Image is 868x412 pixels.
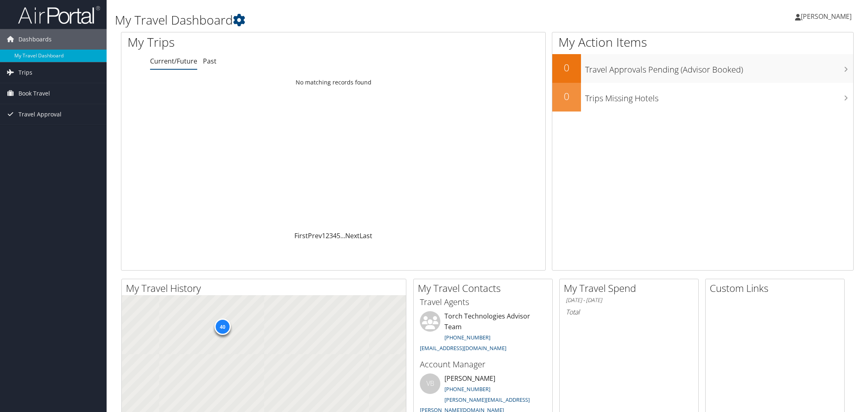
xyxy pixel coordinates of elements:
[552,61,581,75] h2: 0
[308,231,322,240] a: Prev
[18,5,100,25] img: airportal-logo.png
[801,12,852,21] span: [PERSON_NAME]
[18,62,32,83] span: Trips
[444,334,490,341] a: [PHONE_NUMBER]
[585,60,853,75] h3: Travel Approvals Pending (Advisor Booked)
[322,231,326,240] a: 1
[126,281,406,295] h2: My Travel History
[294,231,308,240] a: First
[420,359,546,370] h3: Account Manager
[333,231,337,240] a: 4
[18,29,52,50] span: Dashboards
[340,231,345,240] span: …
[552,89,581,103] h2: 0
[795,4,860,29] a: [PERSON_NAME]
[128,34,362,51] h1: My Trips
[214,319,231,335] div: 40
[585,89,853,104] h3: Trips Missing Hotels
[115,11,611,29] h1: My Travel Dashboard
[18,104,62,125] span: Travel Approval
[337,231,340,240] a: 5
[18,83,50,104] span: Book Travel
[420,373,440,394] div: VB
[329,231,333,240] a: 3
[150,57,197,66] a: Current/Future
[710,281,844,295] h2: Custom Links
[345,231,360,240] a: Next
[552,34,853,51] h1: My Action Items
[552,54,853,83] a: 0Travel Approvals Pending (Advisor Booked)
[420,296,546,308] h3: Travel Agents
[552,83,853,112] a: 0Trips Missing Hotels
[360,231,372,240] a: Last
[566,307,692,316] h6: Total
[203,57,216,66] a: Past
[121,75,545,90] td: No matching records found
[566,296,692,304] h6: [DATE] - [DATE]
[326,231,329,240] a: 2
[420,344,506,352] a: [EMAIL_ADDRESS][DOMAIN_NAME]
[416,311,550,355] li: Torch Technologies Advisor Team
[564,281,698,295] h2: My Travel Spend
[418,281,552,295] h2: My Travel Contacts
[444,385,490,393] a: [PHONE_NUMBER]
